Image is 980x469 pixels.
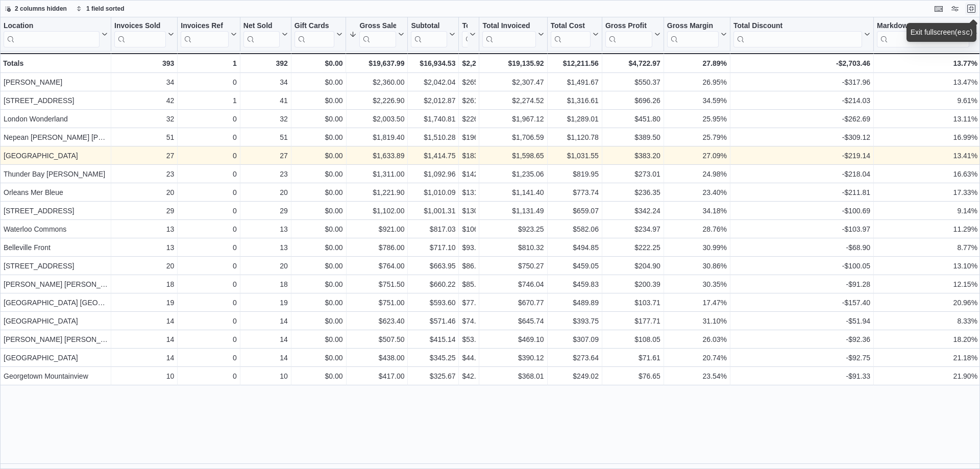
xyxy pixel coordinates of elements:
div: $810.32 [482,241,544,254]
div: 16.63% [877,168,977,180]
div: $1,633.89 [350,150,405,162]
div: $0.00 [295,168,343,180]
div: 0 [181,333,236,345]
div: 0 [181,315,236,327]
div: $571.46 [411,315,455,327]
div: Total Tax [462,21,468,47]
div: 14 [114,315,174,327]
div: 17.33% [877,186,977,199]
div: 29 [114,205,174,217]
div: 27 [114,150,174,162]
div: $696.26 [605,94,660,107]
div: $273.01 [605,168,660,180]
div: 12.15% [877,278,977,290]
div: Total Invoiced [482,21,535,47]
div: Gross Sales [359,21,396,31]
div: $550.37 [605,76,660,88]
div: $0.00 [295,94,343,107]
div: -$51.94 [733,315,870,327]
div: $817.03 [411,223,455,235]
div: $773.74 [551,186,599,199]
div: 8.77% [877,241,977,254]
div: 25.79% [667,131,727,143]
div: 0 [181,370,236,382]
div: $921.00 [350,223,405,235]
button: Total Tax [462,21,476,47]
div: $923.25 [482,223,544,235]
div: 0 [181,297,236,309]
button: Markdown Percent [877,21,977,47]
div: $1,510.28 [411,131,455,143]
div: 392 [243,57,288,69]
div: $4,722.97 [605,57,660,69]
div: 19 [243,297,288,309]
div: $1,967.12 [482,113,544,125]
div: $130.18 [462,205,476,217]
div: $0.00 [295,113,343,125]
div: 20.96% [877,297,977,309]
div: $1,141.40 [482,186,544,199]
div: $0.00 [295,223,343,235]
div: $0.00 [295,186,343,199]
div: Location [4,21,100,31]
div: $670.77 [482,297,544,309]
div: $415.14 [411,333,455,345]
div: $0.00 [295,278,343,290]
div: $582.06 [551,223,599,235]
div: 20 [114,186,174,199]
div: 27.89% [667,57,727,69]
div: $1,598.65 [482,150,544,162]
div: $507.50 [350,333,405,345]
div: $2,274.52 [482,94,544,107]
div: 17.47% [667,297,727,309]
div: 23 [243,168,288,180]
div: 13.11% [877,113,977,125]
div: $2,003.50 [350,113,405,125]
div: 18 [243,278,288,290]
div: 9.14% [877,205,977,217]
div: Total Cost [551,21,591,31]
div: Invoices Ref [181,21,228,47]
div: Gross Margin [667,21,719,47]
div: Location [4,21,100,47]
div: 31.10% [667,315,727,327]
div: Total Discount [733,21,862,47]
div: Totals [3,57,108,69]
div: $819.95 [551,168,599,180]
div: $451.80 [605,113,660,125]
div: $142.10 [462,168,476,180]
div: $417.00 [350,370,405,382]
span: 1 field sorted [86,5,125,13]
div: $1,120.78 [551,131,599,143]
div: 13.10% [877,260,977,272]
div: -$218.04 [733,168,870,180]
div: Total Discount [733,21,862,31]
div: $750.27 [482,260,544,272]
div: 20 [243,260,288,272]
div: $177.71 [605,315,660,327]
div: $786.00 [350,241,405,254]
div: $53.96 [462,333,476,345]
div: $249.02 [551,370,599,382]
div: Total Invoiced [482,21,535,31]
div: Subtotal [411,21,447,31]
div: $196.31 [462,131,476,143]
div: 14 [243,333,288,345]
div: $1,131.49 [482,205,544,217]
div: $265.43 [462,76,476,88]
div: $0.00 [295,260,343,272]
div: $93.22 [462,241,476,254]
div: 20 [114,260,174,272]
div: $103.71 [605,297,660,309]
div: 20.74% [667,352,727,364]
div: -$68.90 [733,241,870,254]
div: -$211.81 [733,186,870,199]
div: $623.40 [350,315,405,327]
div: $76.65 [605,370,660,382]
div: 11.29% [877,223,977,235]
div: $77.17 [462,297,476,309]
div: $131.31 [462,186,476,199]
div: $0.00 [295,315,343,327]
div: $325.67 [411,370,455,382]
div: $751.50 [350,278,405,290]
